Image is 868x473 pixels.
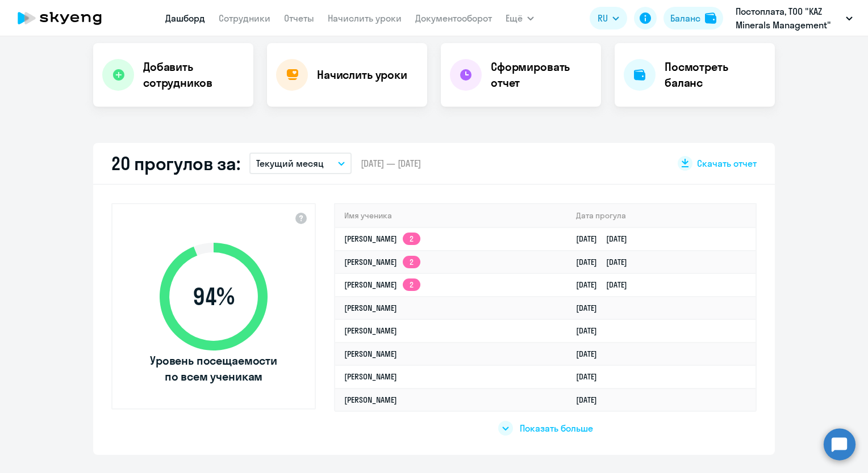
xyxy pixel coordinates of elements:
a: Документооборот [415,12,492,24]
button: Постоплата, ТОО "KAZ Minerals Management" [730,5,858,32]
a: [DATE] [576,371,606,382]
a: [PERSON_NAME] [344,371,397,382]
div: Баланс [670,11,700,25]
a: [PERSON_NAME]2 [344,257,420,267]
a: [PERSON_NAME] [344,303,397,313]
a: [PERSON_NAME] [344,349,397,359]
a: Отчеты [284,12,314,24]
a: [PERSON_NAME] [344,395,397,405]
img: balance [705,12,716,24]
a: [DATE][DATE] [576,257,636,267]
span: Показать больше [520,422,593,434]
a: [DATE] [576,395,606,405]
a: [DATE][DATE] [576,234,636,244]
a: [DATE] [576,326,606,336]
a: Начислить уроки [328,12,402,24]
button: Балансbalance [663,7,723,29]
h2: 20 прогулов за: [111,152,240,175]
button: Ещё [506,7,534,29]
a: [DATE][DATE] [576,280,636,290]
span: Уровень посещаемости по всем ученикам [148,353,279,385]
h4: Посмотреть баланс [665,59,766,91]
a: Дашборд [165,12,205,24]
span: Скачать отчет [697,157,757,170]
button: RU [590,7,627,29]
a: [PERSON_NAME]2 [344,234,420,244]
p: Постоплата, ТОО "KAZ Minerals Management" [736,5,841,32]
p: Текущий месяц [256,157,324,170]
app-skyeng-badge: 2 [403,278,420,291]
span: 94 % [148,283,279,310]
a: [DATE] [576,303,606,313]
a: [PERSON_NAME]2 [344,280,420,290]
a: [DATE] [576,349,606,359]
span: RU [598,11,608,25]
a: Сотрудники [219,12,270,24]
a: [PERSON_NAME] [344,326,397,336]
app-skyeng-badge: 2 [403,233,420,245]
th: Имя ученика [335,204,567,227]
th: Дата прогула [567,204,756,227]
span: [DATE] — [DATE] [361,157,421,170]
app-skyeng-badge: 2 [403,256,420,268]
span: Ещё [506,11,523,25]
h4: Добавить сотрудников [143,59,244,91]
h4: Сформировать отчет [491,59,592,91]
h4: Начислить уроки [317,67,407,83]
button: Текущий месяц [249,153,352,174]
